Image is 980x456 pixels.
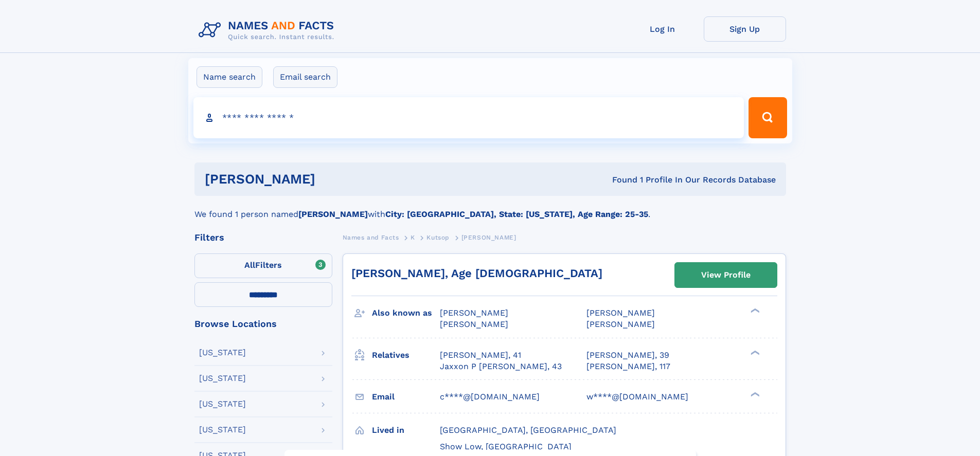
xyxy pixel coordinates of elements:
[193,97,744,138] input: search input
[298,209,368,219] b: [PERSON_NAME]
[748,391,760,397] div: ❯
[586,361,670,372] a: [PERSON_NAME], 117
[749,97,787,138] button: Search Button
[461,234,516,241] span: [PERSON_NAME]
[385,209,648,219] b: City: [GEOGRAPHIC_DATA], State: [US_STATE], Age Range: 25-35
[440,425,616,435] span: [GEOGRAPHIC_DATA], [GEOGRAPHIC_DATA]
[273,66,337,88] label: Email search
[440,319,508,329] span: [PERSON_NAME]
[372,346,440,364] h3: Relatives
[194,253,332,278] label: Filters
[748,307,760,314] div: ❯
[411,231,415,244] a: K
[194,233,332,242] div: Filters
[748,349,760,356] div: ❯
[199,349,246,357] div: [US_STATE]
[464,174,776,186] div: Found 1 Profile In Our Records Database
[675,263,777,287] a: View Profile
[343,231,399,244] a: Names and Facts
[372,388,440,406] h3: Email
[351,267,602,280] a: [PERSON_NAME], Age [DEMOGRAPHIC_DATA]
[621,16,704,42] a: Log In
[426,234,450,241] span: Kutsop
[411,234,415,241] span: K
[704,16,786,42] a: Sign Up
[372,422,440,439] h3: Lived in
[199,400,246,408] div: [US_STATE]
[586,350,669,361] a: [PERSON_NAME], 39
[199,374,246,382] div: [US_STATE]
[440,350,521,361] a: [PERSON_NAME], 41
[701,263,751,287] div: View Profile
[372,304,440,322] h3: Also known as
[197,66,262,88] label: Name search
[194,319,332,329] div: Browse Locations
[586,319,655,329] span: [PERSON_NAME]
[440,361,562,372] a: Jaxxon P [PERSON_NAME], 43
[440,442,572,451] span: Show Low, [GEOGRAPHIC_DATA]
[194,16,343,44] img: Logo Names and Facts
[205,173,464,186] h1: [PERSON_NAME]
[440,308,508,318] span: [PERSON_NAME]
[426,231,450,244] a: Kutsop
[194,196,786,221] div: We found 1 person named with .
[244,260,255,270] span: All
[586,308,655,318] span: [PERSON_NAME]
[199,426,246,434] div: [US_STATE]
